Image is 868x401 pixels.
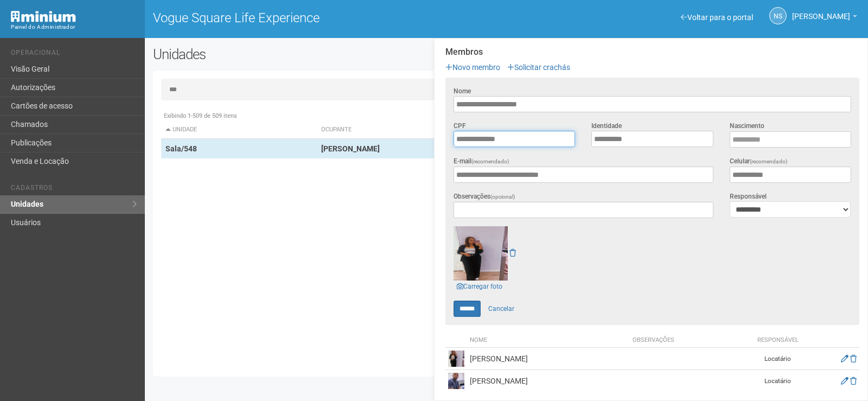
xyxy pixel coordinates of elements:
div: Painel do Administrador [11,22,137,32]
img: Minium [11,11,76,22]
li: Operacional [11,49,137,60]
label: Nome [454,86,471,96]
td: [PERSON_NAME] [467,370,630,392]
strong: [PERSON_NAME] [321,144,380,153]
th: Ocupante: activate to sort column ascending [317,121,601,139]
img: user.png [454,226,508,281]
th: Nome [467,333,630,348]
label: Observações [454,192,515,202]
a: NS [769,7,787,24]
span: (opcional) [490,194,515,200]
th: Unidade: activate to sort column descending [161,121,317,139]
span: Nicolle Silva [792,2,850,21]
h2: Unidades [153,46,438,62]
label: Identidade [591,121,622,131]
img: user.png [448,373,464,389]
th: Observações [630,333,751,348]
a: Excluir membro [850,377,857,385]
a: [PERSON_NAME] [792,14,857,22]
h1: Vogue Square Life Experience [153,11,499,25]
a: Excluir membro [850,354,857,363]
a: Solicitar crachás [507,63,570,72]
strong: Membros [445,47,859,57]
td: Locatário [751,370,805,392]
a: Cancelar [482,301,520,317]
a: Editar membro [841,377,848,385]
span: (recomendado) [471,158,509,164]
td: [PERSON_NAME] [467,348,630,370]
a: Carregar foto [454,281,506,292]
label: Nascimento [730,121,764,131]
span: (recomendado) [750,158,788,164]
a: Novo membro [445,63,500,72]
th: Responsável [751,333,805,348]
a: Editar membro [841,354,848,363]
label: CPF [454,121,466,131]
td: Locatário [751,348,805,370]
label: Responsável [730,192,767,201]
label: Celular [730,156,788,167]
li: Cadastros [11,184,137,195]
div: Exibindo 1-509 de 509 itens [161,111,852,121]
img: user.png [448,351,464,367]
a: Remover [509,249,516,257]
label: E-mail [454,156,509,167]
strong: Sala/548 [165,144,197,153]
a: Voltar para o portal [681,13,753,22]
